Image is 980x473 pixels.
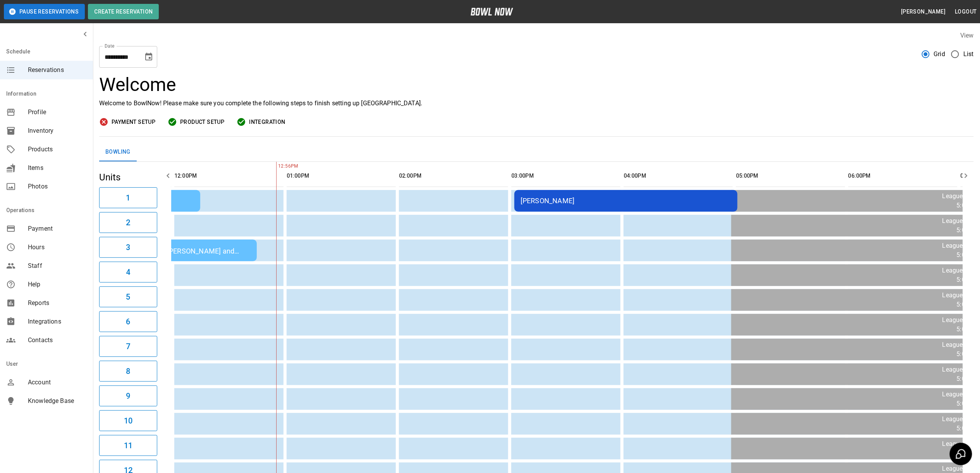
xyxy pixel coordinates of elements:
span: Reservations [28,65,87,75]
button: 3 [99,237,157,258]
h6: 2 [126,216,130,229]
button: Pause Reservations [4,4,85,19]
span: Account [28,378,87,387]
span: Contacts [28,336,87,345]
button: 1 [99,187,157,208]
button: 10 [99,410,157,431]
th: 12:00PM [174,165,284,187]
span: Photos [28,182,87,191]
span: Reports [28,298,87,308]
span: Help [28,280,87,289]
h6: 8 [126,365,130,377]
span: List [963,50,974,59]
button: 7 [99,336,157,357]
th: 01:00PM [287,165,396,187]
h3: Welcome [99,74,974,96]
button: 9 [99,386,157,406]
img: logo [471,8,513,15]
span: Payment Setup [112,117,155,127]
button: 5 [99,286,157,307]
button: 6 [99,311,157,332]
span: Product Setup [180,117,224,127]
button: 4 [99,262,157,283]
h6: 4 [126,266,130,278]
span: Knowledge Base [28,396,87,406]
h6: 7 [126,340,130,353]
th: 03:00PM [511,165,621,187]
span: Integration [249,117,285,127]
span: Staff [28,261,87,271]
button: 11 [99,435,157,456]
button: 2 [99,212,157,233]
button: 8 [99,361,157,382]
button: Logout [952,5,980,19]
span: Grid [934,50,946,59]
h5: Units [99,171,157,183]
span: Items [28,163,87,173]
span: Inventory [28,126,87,135]
span: Hours [28,243,87,252]
label: View [960,32,974,39]
span: Profile [28,108,87,117]
h6: 5 [126,291,130,303]
span: Integrations [28,317,87,326]
button: Create Reservation [88,4,159,19]
button: Bowling [99,143,137,161]
div: [PERSON_NAME] and [PERSON_NAME] [153,246,251,255]
p: Welcome to BowlNow! Please make sure you complete the following steps to finish setting up [GEOGR... [99,99,974,108]
h6: 9 [126,390,130,402]
button: Choose date, selected date is Sep 6, 2025 [141,49,156,65]
th: 02:00PM [399,165,508,187]
button: [PERSON_NAME] [898,5,949,19]
span: 12:56PM [276,163,278,170]
h6: 10 [124,415,132,427]
h6: 3 [126,241,130,254]
h6: 1 [126,192,130,204]
span: Payment [28,224,87,233]
div: [PERSON_NAME] [521,197,731,205]
div: inventory tabs [99,143,974,161]
h6: 11 [124,439,132,452]
h6: 6 [126,315,130,328]
span: Products [28,145,87,154]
